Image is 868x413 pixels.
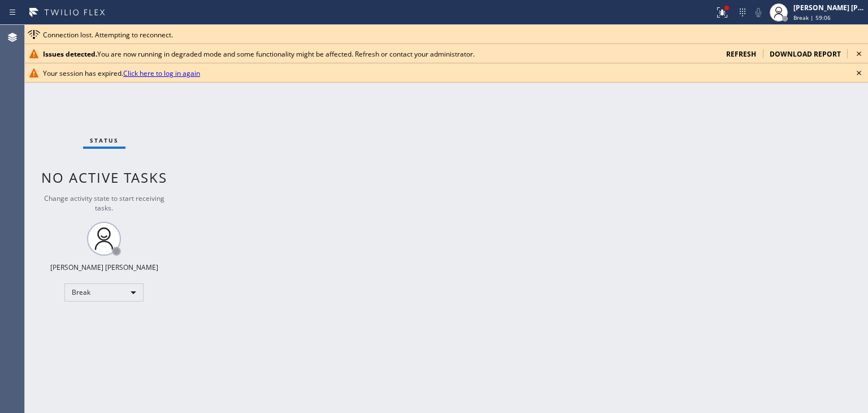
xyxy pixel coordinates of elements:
div: Break [64,283,144,302]
button: Mute [750,5,766,20]
span: Your session has expired. [43,68,200,78]
span: Connection lost. Attempting to reconnect. [43,30,173,40]
div: You are now running in degraded mode and some functionality might be affected. Refresh or contact... [43,49,717,59]
a: Click here to log in again [123,68,200,78]
span: No active tasks [41,168,167,187]
span: download report [770,49,841,59]
span: Change activity state to start receiving tasks. [44,193,164,213]
span: Status [90,136,119,144]
div: [PERSON_NAME] [PERSON_NAME] [50,263,158,272]
b: Issues detected. [43,49,97,59]
div: [PERSON_NAME] [PERSON_NAME] [793,3,865,12]
span: refresh [726,49,756,59]
span: Break | 59:06 [793,14,831,21]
